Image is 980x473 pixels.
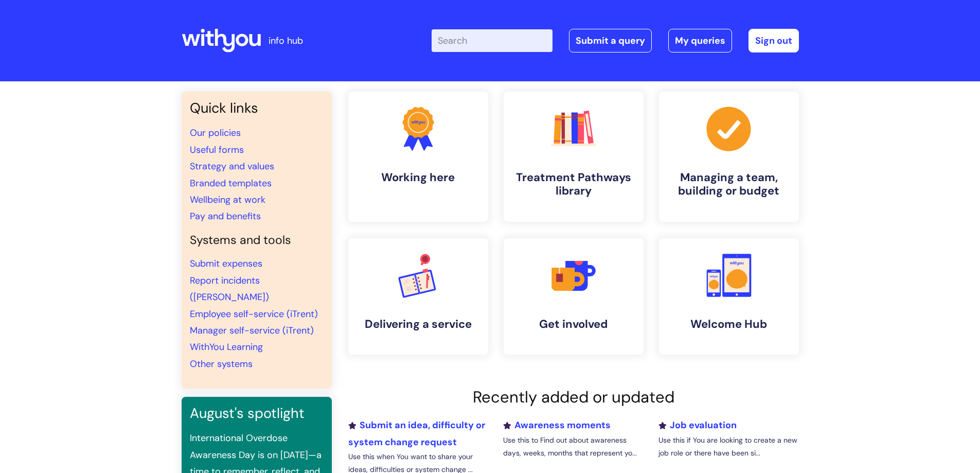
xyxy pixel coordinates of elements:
[190,274,269,303] a: Report incidents ([PERSON_NAME])
[190,358,253,370] a: Other systems
[190,324,314,337] a: Manager self-service (iTrent)
[512,171,635,198] h4: Treatment Pathways library
[190,144,244,156] a: Useful forms
[432,29,799,52] div: | -
[667,318,791,331] h4: Welcome Hub
[190,177,272,189] a: Branded templates
[659,238,799,355] a: Welcome Hub
[504,92,644,222] a: Treatment Pathways library
[348,92,488,222] a: Working here
[569,29,652,52] a: Submit a query
[190,308,318,320] a: Employee self-service (iTrent)
[658,434,798,460] p: Use this if You are looking to create a new job role or there have been si...
[659,92,799,222] a: Managing a team, building or budget
[357,171,480,184] h4: Working here
[190,405,324,422] h3: August's spotlight
[190,257,262,270] a: Submit expenses
[269,32,303,49] p: info hub
[658,419,737,431] a: Job evaluation
[749,29,799,52] a: Sign out
[190,127,241,139] a: Our policies
[432,29,553,52] input: Search
[512,318,635,331] h4: Get involved
[503,434,643,460] p: Use this to Find out about awareness days, weeks, months that represent yo...
[190,341,263,353] a: WithYou Learning
[348,238,488,355] a: Delivering a service
[504,238,644,355] a: Get involved
[667,171,791,198] h4: Managing a team, building or budget
[503,419,611,431] a: Awareness moments
[190,100,324,116] h3: Quick links
[357,318,480,331] h4: Delivering a service
[668,29,732,52] a: My queries
[190,233,324,248] h4: Systems and tools
[348,388,799,407] h2: Recently added or updated
[348,419,485,448] a: Submit an idea, difficulty or system change request
[190,160,274,172] a: Strategy and values
[190,210,261,222] a: Pay and benefits
[190,194,265,206] a: Wellbeing at work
